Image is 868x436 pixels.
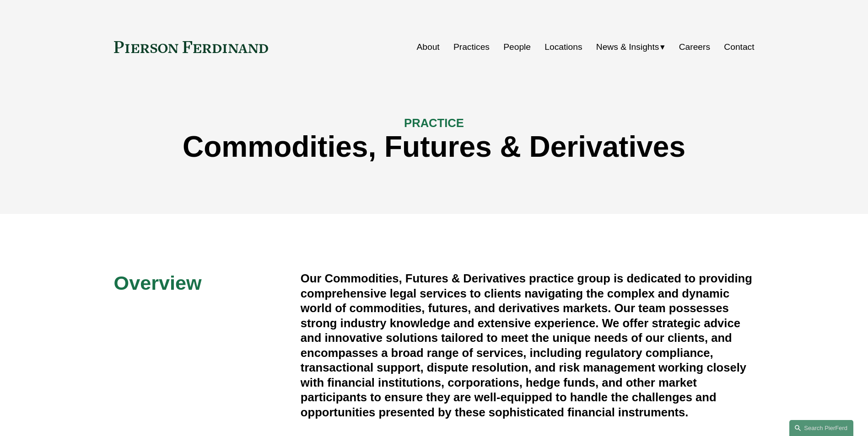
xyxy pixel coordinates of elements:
[503,38,531,56] a: People
[404,117,464,129] span: PRACTICE
[453,38,490,56] a: Practices
[114,130,755,164] h1: Commodities, Futures & Derivatives
[545,38,582,56] a: Locations
[789,420,853,436] a: Search this site
[724,38,754,56] a: Contact
[596,38,665,56] a: folder dropdown
[114,272,202,294] span: Overview
[679,38,710,56] a: Careers
[596,39,659,55] span: News & Insights
[417,38,440,56] a: About
[301,271,755,420] h4: Our Commodities, Futures & Derivatives practice group is dedicated to providing comprehensive leg...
